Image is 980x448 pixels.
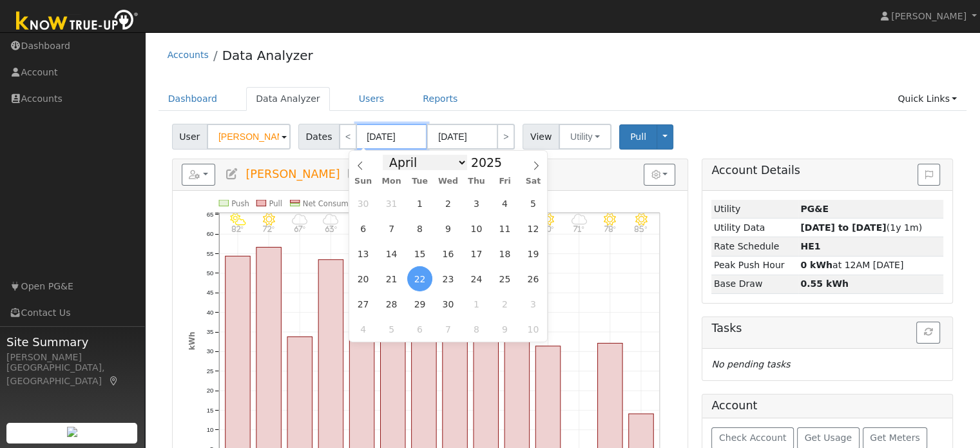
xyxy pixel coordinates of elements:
span: April 12, 2025 [521,216,546,241]
select: Month [383,155,467,170]
span: April 11, 2025 [492,216,517,241]
span: May 10, 2025 [521,317,546,342]
text: Push [231,199,249,208]
span: May 5, 2025 [379,317,404,342]
input: Year [467,155,514,170]
p: 82° [227,226,249,233]
span: April 6, 2025 [351,216,376,241]
span: April 24, 2025 [464,266,489,291]
span: April 30, 2025 [436,291,461,317]
text: Pull [269,199,282,208]
td: Utility [711,200,798,219]
input: Select a User [207,124,291,150]
div: [PERSON_NAME] [6,351,138,364]
img: retrieve [67,427,77,437]
button: Utility [559,124,611,150]
span: April 2, 2025 [436,191,461,216]
span: Tue [406,177,434,186]
h5: Account Details [711,164,943,177]
a: > [497,124,515,150]
span: May 7, 2025 [436,317,461,342]
span: April 27, 2025 [351,291,376,317]
span: April 1, 2025 [407,191,432,216]
a: Accounts [168,50,209,60]
text: 45 [206,289,213,297]
span: May 2, 2025 [492,291,517,317]
span: Sat [519,177,547,186]
text: 20 [206,387,213,394]
a: Users [349,87,394,111]
span: Wed [434,177,463,186]
i: 5/05 - Clear [635,213,647,226]
text: kWh [187,332,196,351]
p: 63° [320,226,341,233]
span: [PERSON_NAME] [891,11,966,21]
span: April 25, 2025 [492,266,517,291]
p: 72° [258,226,280,233]
span: (1y 1m) [800,222,922,233]
span: Mon [378,177,406,186]
strong: 0 kWh [800,260,832,270]
span: Fri [490,177,519,186]
td: Utility Data [711,219,798,237]
span: May 6, 2025 [407,317,432,342]
td: Rate Schedule [711,237,798,256]
span: April 14, 2025 [379,241,404,266]
span: Get Usage [805,433,852,443]
a: Quick Links [888,87,966,111]
span: April 19, 2025 [521,241,546,266]
i: No pending tasks [711,359,790,369]
img: Know True-Up [10,7,145,36]
a: Edit User (35679) [225,168,239,180]
span: April 9, 2025 [436,216,461,241]
span: April 8, 2025 [407,216,432,241]
p: 71° [568,226,590,233]
a: Multi-Series Graph [347,168,361,180]
span: [PERSON_NAME] [245,168,340,180]
td: Peak Push Hour [711,256,798,275]
span: May 4, 2025 [351,317,376,342]
strong: G [800,241,820,251]
span: April 20, 2025 [351,266,376,291]
strong: 0.55 kWh [800,278,849,289]
text: 15 [206,407,213,414]
span: April 4, 2025 [492,191,517,216]
span: April 21, 2025 [379,266,404,291]
p: 80° [537,226,559,233]
td: Base Draw [711,275,798,293]
span: Sun [349,177,378,186]
span: April 5, 2025 [521,191,546,216]
h5: Account [711,399,757,412]
span: Site Summary [6,333,138,351]
span: April 23, 2025 [436,266,461,291]
span: View [523,124,559,150]
span: April 16, 2025 [436,241,461,266]
span: April 22, 2025 [407,266,432,291]
div: [GEOGRAPHIC_DATA], [GEOGRAPHIC_DATA] [6,361,138,388]
text: Net Consumption 580 kWh [302,199,403,208]
span: April 15, 2025 [407,241,432,266]
a: Data Analyzer [222,48,313,63]
p: 85° [630,226,652,233]
text: 30 [206,348,213,355]
span: March 30, 2025 [351,191,376,216]
span: May 8, 2025 [464,317,489,342]
span: April 18, 2025 [492,241,517,266]
a: Reports [413,87,467,111]
span: May 3, 2025 [521,291,546,317]
p: 67° [289,226,311,233]
h5: Tasks [711,322,943,335]
a: Dashboard [159,87,227,111]
i: 4/24 - MostlyCloudy [292,213,307,226]
span: April 3, 2025 [464,191,489,216]
span: April 26, 2025 [521,266,546,291]
a: Data Analyzer [246,87,330,111]
i: 4/23 - Clear [262,213,274,226]
text: 35 [206,328,213,335]
strong: ID: 17189346, authorized: 08/18/25 [800,204,829,214]
span: Pull [630,131,646,142]
span: April 7, 2025 [379,216,404,241]
text: 65 [206,211,213,218]
span: April 29, 2025 [407,291,432,317]
span: April 17, 2025 [464,241,489,266]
